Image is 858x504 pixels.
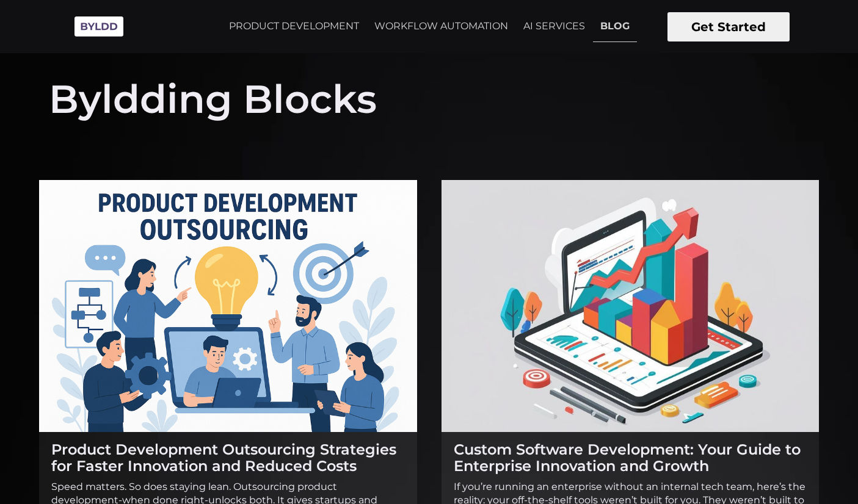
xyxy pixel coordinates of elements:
img: Custom Software Development: Your Guide to Enterprise Innovation and Growth [442,180,820,432]
h2: Product Development Outsourcing Strategies for Faster Innovation and Reduced Costs [51,441,405,475]
h1: Byldding Blocks [49,49,377,125]
a: AI SERVICES [516,11,592,41]
img: Byldd - Product Development Company [68,10,129,43]
a: WORKFLOW AUTOMATION [367,11,515,41]
a: PRODUCT DEVELOPMENT [222,11,366,41]
a: BLOG [593,11,637,42]
h2: Custom Software Development: Your Guide to Enterprise Innovation and Growth [454,441,807,475]
button: Get Started [667,12,790,41]
img: Product Development Outsourcing Strategies for Faster Innovation and Reduced Costs [39,180,417,432]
